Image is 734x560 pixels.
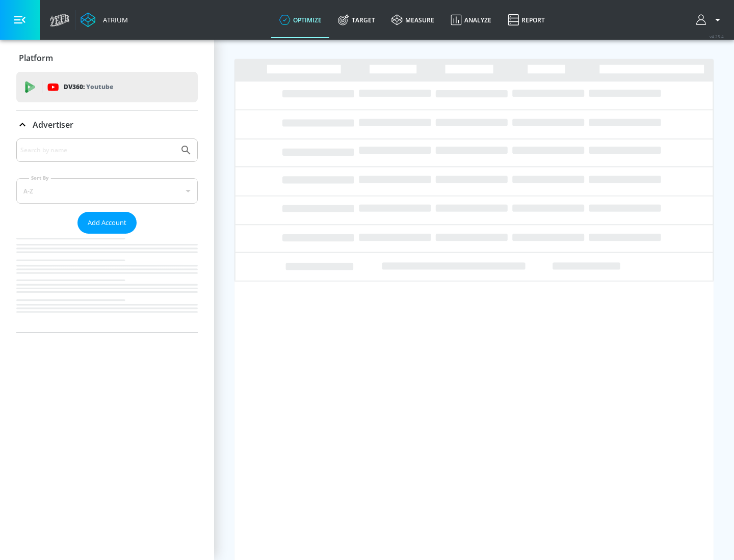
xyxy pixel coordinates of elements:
p: Platform [19,52,53,64]
div: Platform [16,44,198,72]
a: optimize [271,2,330,38]
a: Analyze [442,2,500,38]
a: Report [500,2,553,38]
label: Sort By [29,175,51,181]
div: Atrium [99,15,128,24]
p: Youtube [86,81,113,92]
button: Add Account [77,212,137,234]
a: Target [330,2,383,38]
p: Advertiser [33,119,73,130]
nav: list of Advertiser [16,234,198,332]
a: Atrium [81,12,128,27]
a: measure [383,2,442,38]
span: v 4.25.4 [710,34,724,39]
p: DV360: [64,81,113,93]
input: Search by name [20,144,175,157]
div: DV360: Youtube [16,72,198,102]
div: Advertiser [16,138,198,332]
div: Advertiser [16,110,198,139]
div: A-Z [16,178,198,204]
span: Add Account [88,217,126,229]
